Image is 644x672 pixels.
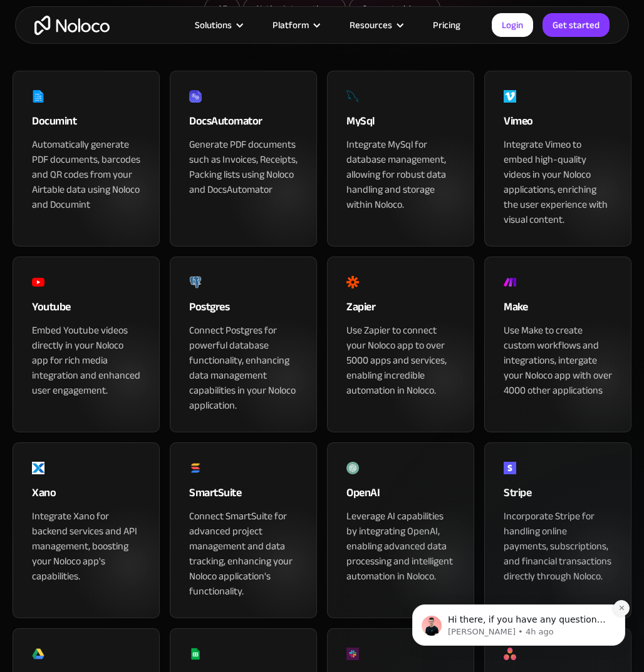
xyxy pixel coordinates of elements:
img: Profile image for Darragh [28,90,48,110]
p: Hi there, if you have any questions about our pricing, just let us know! [GEOGRAPHIC_DATA] [55,88,216,101]
div: Connect Postgres for powerful database functionality, enhancing data management capabilities in y... [189,323,298,413]
a: DocumintAutomatically generate PDF documents, barcodes and QR codes from your Airtable data using... [13,71,160,247]
div: Use Zapier to connect your Noloco app to over 5000 apps and services, enabling incredible automat... [346,323,455,398]
div: Resources [350,17,392,33]
button: Dismiss notification [220,74,236,91]
a: OpenAILeverage AI capabilities by integrating OpenAI, enabling advanced data processing and intel... [327,442,474,618]
a: Pricing [417,17,476,33]
a: Get started [543,13,610,37]
a: DocsAutomatorGenerate PDF documents such as Invoices, Receipts, Packing lists using Noloco and Do... [170,71,317,247]
iframe: Intercom notifications message [393,526,644,666]
div: Xano [32,484,140,509]
div: Documint [32,112,140,137]
div: Automatically generate PDF documents, barcodes and QR codes from your Airtable data using Noloco ... [32,137,140,212]
div: Embed Youtube videos directly in your Noloco app for rich media integration and enhanced user eng... [32,323,140,398]
div: Use Make to create custom workflows and integrations, intergate your Noloco app with over 4000 ot... [504,323,612,398]
div: OpenAI [346,484,455,509]
div: Incorporate Stripe for handling online payments, subscriptions, and financial transactions direct... [504,509,612,584]
a: Login [492,13,533,37]
div: MySql [346,112,455,137]
div: Platform [273,17,309,33]
a: ZapierUse Zapier to connect your Noloco app to over 5000 apps and services, enabling incredible a... [327,257,474,432]
a: XanoIntegrate Xano for backend services and API management, boosting your Noloco app's capabilities. [13,442,160,618]
p: Message from Darragh, sent 4h ago [55,101,216,112]
div: Platform [257,17,334,33]
div: Solutions [179,17,257,33]
div: DocsAutomator [189,112,298,137]
div: Zapier [346,298,455,323]
div: Generate PDF documents such as Invoices, Receipts, Packing lists using Noloco and DocsAutomator [189,137,298,197]
div: Postgres [189,298,298,323]
a: PostgresConnect Postgres for powerful database functionality, enhancing data management capabilit... [170,257,317,432]
a: StripeIncorporate Stripe for handling online payments, subscriptions, and financial transactions ... [484,442,631,618]
div: Integrate MySql for database management, allowing for robust data handling and storage within Nol... [346,137,455,212]
div: Integrate Xano for backend services and API management, boosting your Noloco app's capabilities. [32,509,140,584]
div: Solutions [195,17,232,33]
div: Stripe [504,484,612,509]
a: YoutubeEmbed Youtube videos directly in your Noloco app for rich media integration and enhanced u... [13,257,160,432]
div: Resources [334,17,417,33]
a: home [34,16,110,35]
div: Vimeo [504,112,612,137]
div: Connect SmartSuite for advanced project management and data tracking, enhancing your Noloco appli... [189,509,298,599]
a: MakeUse Make to create custom workflows and integrations, intergate your Noloco app with over 400... [484,257,631,432]
a: SmartSuiteConnect SmartSuite for advanced project management and data tracking, enhancing your No... [170,442,317,618]
div: Integrate Vimeo to embed high-quality videos in your Noloco applications, enriching the user expe... [504,137,612,227]
a: MySqlIntegrate MySql for database management, allowing for robust data handling and storage withi... [327,71,474,247]
div: message notification from Darragh, 4h ago. Hi there, if you have any questions about our pricing,... [19,79,232,120]
a: VimeoIntegrate Vimeo to embed high-quality videos in your Noloco applications, enriching the user... [484,71,631,247]
div: Leverage AI capabilities by integrating OpenAI, enabling advanced data processing and intelligent... [346,509,455,584]
div: Youtube [32,298,140,323]
div: SmartSuite [189,484,298,509]
div: Make [504,298,612,323]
